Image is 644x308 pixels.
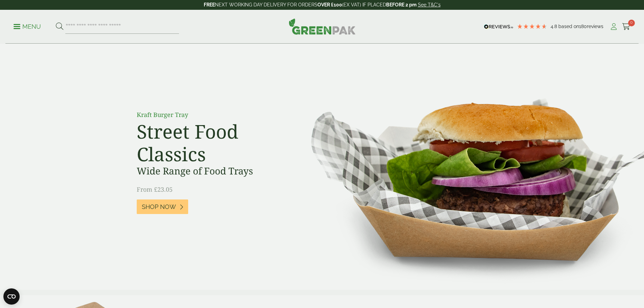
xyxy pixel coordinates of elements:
span: Shop Now [142,203,176,211]
h2: Street Food Classics [137,120,289,165]
a: Shop Now [137,199,188,214]
strong: BEFORE 2 pm [386,2,417,7]
span: 0 [628,20,635,26]
a: See T&C's [418,2,441,7]
h3: Wide Range of Food Trays [137,165,289,177]
span: 180 [579,24,587,29]
img: GreenPak Supplies [289,18,356,34]
img: Street Food Classics [290,44,644,290]
strong: FREE [204,2,215,7]
div: 4.78 Stars [517,23,547,29]
span: From £23.05 [137,185,173,193]
p: Kraft Burger Tray [137,110,289,119]
i: Cart [622,23,630,30]
a: Menu [14,23,41,29]
strong: OVER £100 [317,2,342,7]
i: My Account [609,23,618,30]
a: 0 [622,22,630,32]
span: 4.8 [551,24,558,29]
button: Open CMP widget [3,288,20,305]
span: reviews [587,24,603,29]
span: Based on [558,24,579,29]
p: Menu [14,23,41,31]
img: REVIEWS.io [484,24,513,29]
